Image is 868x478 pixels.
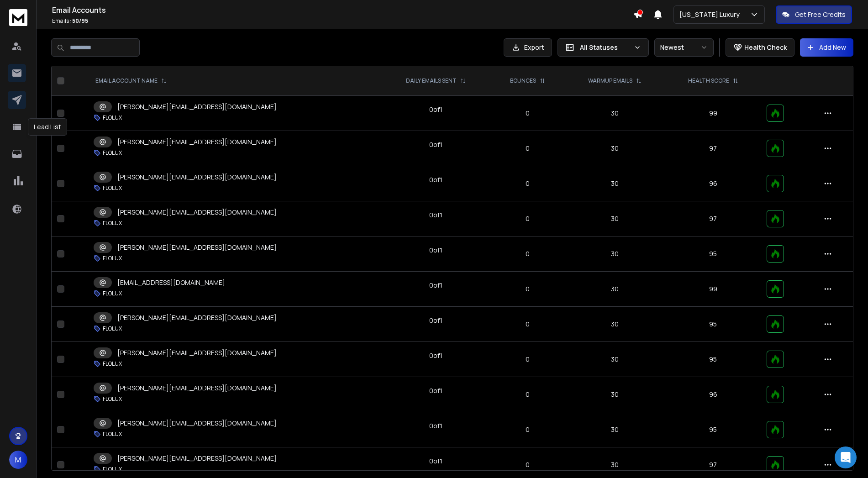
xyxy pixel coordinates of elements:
[103,325,122,332] p: FLOLUX
[429,281,442,290] div: 0 of 1
[665,377,761,412] td: 96
[103,395,122,403] p: FLOLUX
[564,342,665,377] td: 30
[496,249,559,258] p: 0
[429,386,442,395] div: 0 of 1
[654,38,714,57] button: Newest
[665,96,761,131] td: 99
[496,460,559,469] p: 0
[117,454,277,463] p: [PERSON_NAME][EMAIL_ADDRESS][DOMAIN_NAME]
[496,390,559,399] p: 0
[665,201,761,236] td: 97
[117,383,277,393] p: [PERSON_NAME][EMAIL_ADDRESS][DOMAIN_NAME]
[406,77,457,84] p: DAILY EMAILS SENT
[504,38,552,57] button: Export
[665,166,761,201] td: 96
[496,284,559,294] p: 0
[9,451,27,469] button: M
[688,77,729,84] p: HEALTH SCORE
[564,201,665,236] td: 30
[117,208,277,217] p: [PERSON_NAME][EMAIL_ADDRESS][DOMAIN_NAME]
[795,10,846,19] p: Get Free Credits
[744,43,787,52] p: Health Check
[564,377,665,412] td: 30
[52,5,633,16] h1: Email Accounts
[429,140,442,149] div: 0 of 1
[103,431,122,438] p: FLOLUX
[117,348,277,357] p: [PERSON_NAME][EMAIL_ADDRESS][DOMAIN_NAME]
[429,351,442,360] div: 0 of 1
[429,175,442,184] div: 0 of 1
[103,360,122,368] p: FLOLUX
[564,307,665,342] td: 30
[103,255,122,262] p: FLOLUX
[117,278,225,287] p: [EMAIL_ADDRESS][DOMAIN_NAME]
[429,246,442,255] div: 0 of 1
[665,131,761,166] td: 97
[564,272,665,307] td: 30
[496,179,559,188] p: 0
[117,243,277,252] p: [PERSON_NAME][EMAIL_ADDRESS][DOMAIN_NAME]
[496,320,559,329] p: 0
[580,43,630,52] p: All Statuses
[103,149,122,157] p: FLOLUX
[665,272,761,307] td: 99
[564,412,665,447] td: 30
[726,38,794,57] button: Health Check
[429,457,442,466] div: 0 of 1
[564,96,665,131] td: 30
[429,421,442,431] div: 0 of 1
[665,342,761,377] td: 95
[117,102,277,111] p: [PERSON_NAME][EMAIL_ADDRESS][DOMAIN_NAME]
[103,466,122,473] p: FLOLUX
[72,17,88,25] span: 50 / 95
[103,290,122,297] p: FLOLUX
[28,118,67,136] div: Lead List
[564,131,665,166] td: 30
[564,166,665,201] td: 30
[52,17,633,25] p: Emails :
[496,109,559,118] p: 0
[95,77,167,84] div: EMAIL ACCOUNT NAME
[103,220,122,227] p: FLOLUX
[103,114,122,121] p: FLOLUX
[679,10,743,19] p: [US_STATE] Luxury
[564,236,665,272] td: 30
[117,173,277,182] p: [PERSON_NAME][EMAIL_ADDRESS][DOMAIN_NAME]
[117,419,277,428] p: [PERSON_NAME][EMAIL_ADDRESS][DOMAIN_NAME]
[103,184,122,192] p: FLOLUX
[665,236,761,272] td: 95
[835,446,857,468] div: Open Intercom Messenger
[117,137,277,147] p: [PERSON_NAME][EMAIL_ADDRESS][DOMAIN_NAME]
[496,425,559,434] p: 0
[665,307,761,342] td: 95
[496,355,559,364] p: 0
[429,210,442,220] div: 0 of 1
[117,313,277,322] p: [PERSON_NAME][EMAIL_ADDRESS][DOMAIN_NAME]
[588,77,632,84] p: WARMUP EMAILS
[496,214,559,223] p: 0
[510,77,536,84] p: BOUNCES
[776,5,852,24] button: Get Free Credits
[496,144,559,153] p: 0
[429,105,442,114] div: 0 of 1
[665,412,761,447] td: 95
[429,316,442,325] div: 0 of 1
[800,38,853,57] button: Add New
[9,9,27,26] img: logo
